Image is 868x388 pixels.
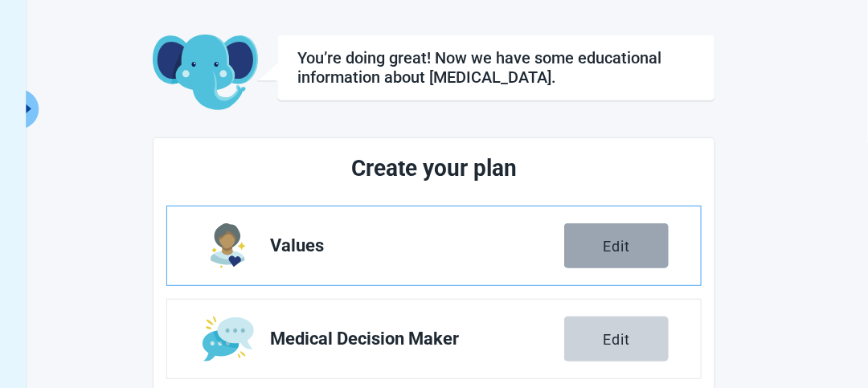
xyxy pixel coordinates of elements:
h2: Create your plan [227,151,641,186]
button: Expand menu [18,89,39,129]
div: Edit [603,238,630,254]
div: Edit [603,331,630,347]
span: caret-right [20,101,35,116]
img: Koda Elephant [153,35,258,112]
h1: You’re doing great! Now we have some educational information about [MEDICAL_DATA]. [297,48,695,87]
button: Edit [564,317,669,361]
button: Edit [564,223,669,268]
span: Values [270,236,564,255]
span: Medical Decision Maker [270,329,564,349]
a: Edit Values section [167,206,701,285]
a: Edit Medical Decision Maker section [167,300,701,378]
